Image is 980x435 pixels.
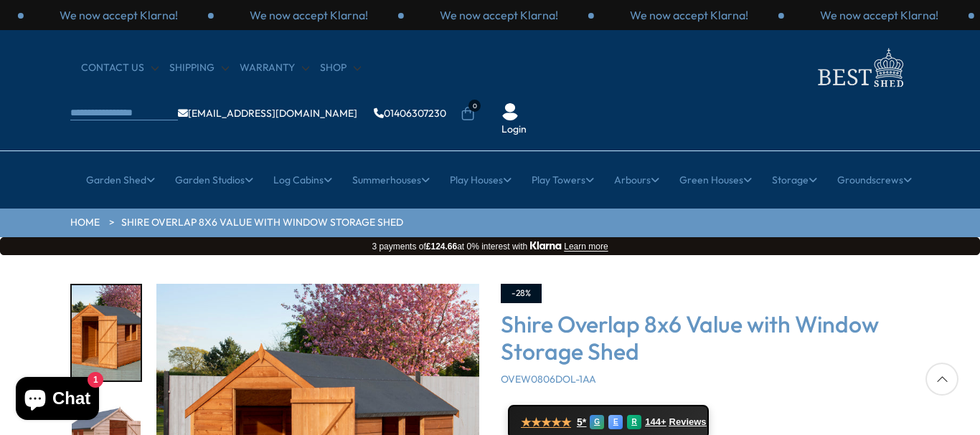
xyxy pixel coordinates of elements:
[175,162,253,198] a: Garden Studios
[837,162,912,198] a: Groundscrews
[501,310,910,365] h3: Shire Overlap 8x6 Value with Window Storage Shed
[11,377,103,424] inbox-online-store-chat: Shopify online store chat
[178,108,357,118] a: [EMAIL_ADDRESS][DOMAIN_NAME]
[669,416,707,428] span: Reviews
[532,162,594,198] a: Play Towers
[81,61,159,75] a: CONTACT US
[404,7,594,23] div: 1 / 3
[679,162,752,198] a: Green Houses
[608,415,623,429] div: E
[240,61,309,75] a: Warranty
[614,162,659,198] a: Arbours
[72,285,141,381] img: Overlap8x6SDValuewithWindow5060490134437OVW0806DOL-1AA6_200x200.jpg
[440,7,558,23] p: We now accept Klarna!
[772,162,817,198] a: Storage
[352,162,430,198] a: Summerhouses
[250,7,368,23] p: We now accept Klarna!
[60,7,178,23] p: We now accept Klarna!
[784,7,974,23] div: 3 / 3
[627,415,641,429] div: R
[70,284,142,382] div: 1 / 12
[590,415,604,429] div: G
[501,123,527,137] a: Login
[461,107,475,121] a: 0
[214,7,404,23] div: 3 / 3
[630,7,748,23] p: We now accept Klarna!
[374,108,446,118] a: 01406307230
[70,216,100,230] a: HOME
[24,7,214,23] div: 2 / 3
[501,284,542,303] div: -28%
[273,162,332,198] a: Log Cabins
[820,7,938,23] p: We now accept Klarna!
[450,162,512,198] a: Play Houses
[521,416,571,429] span: ★★★★★
[809,44,910,91] img: logo
[320,61,361,75] a: Shop
[645,416,666,428] span: 144+
[501,103,519,120] img: User Icon
[169,61,229,75] a: Shipping
[121,216,403,230] a: Shire Overlap 8x6 Value with Window Storage Shed
[501,373,596,386] span: OVEW0806DOL-1AA
[468,100,481,112] span: 0
[594,7,784,23] div: 2 / 3
[86,162,155,198] a: Garden Shed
